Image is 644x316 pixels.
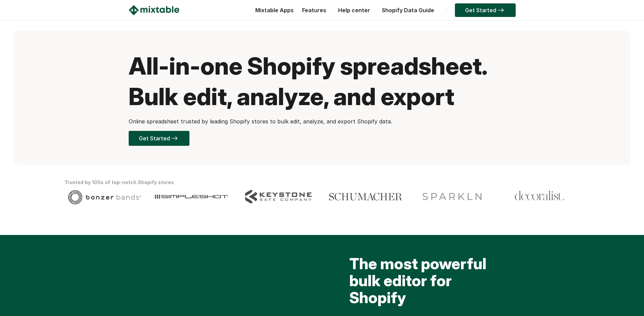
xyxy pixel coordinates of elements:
a: Help center [335,7,373,14]
h2: The most powerful bulk editor for Shopify [349,255,502,310]
img: arrow-right.svg [170,136,179,140]
img: Client logo [420,190,485,203]
img: Mixtable logo [129,5,179,15]
img: Client logo [155,190,228,203]
img: arrow-right.svg [496,8,505,12]
div: Trusted by 100s of top-notch Shopify stores [65,178,580,186]
h1: All-in-one Shopify spreadsheet. Bulk edit, analyze, and export [129,51,516,112]
img: Client logo [514,190,565,202]
p: Online spreadsheet trusted by leading Shopify stores to bulk edit, analyze, and export Shopify data. [129,117,516,125]
a: Shopify Data Guide [379,7,438,14]
img: Client logo [245,190,312,203]
a: Features [299,7,330,14]
img: Client logo [68,190,141,204]
div: Mixtable Apps [252,5,294,19]
img: Client logo [329,190,402,203]
a: Get Started [129,131,189,146]
a: Get Started [455,3,516,17]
